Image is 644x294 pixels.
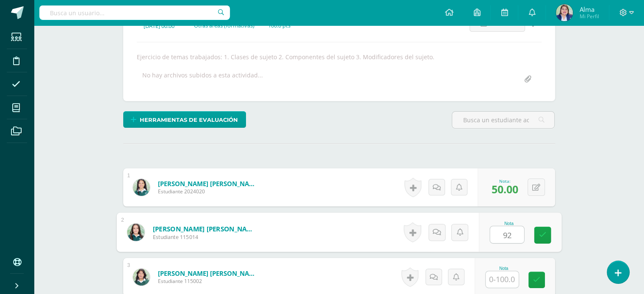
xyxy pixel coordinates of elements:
span: Alma [579,5,599,14]
span: Estudiante 2024020 [158,188,260,195]
input: 0-100.0 [486,271,519,288]
span: Mi Perfil [579,13,599,20]
div: Ejercicio de temas trabajados: 1. Clases de sujeto 2. Componentes del sujeto 3. Modificadores del... [133,53,545,61]
a: [PERSON_NAME] [PERSON_NAME] [158,269,260,278]
input: Busca un estudiante aquí... [452,112,554,128]
a: [PERSON_NAME] [PERSON_NAME] [158,179,260,188]
a: Herramientas de evaluación [123,111,246,128]
span: Estudiante 115014 [152,233,257,241]
img: 4ef993094213c5b03b2ee2ce6609450d.png [556,4,573,21]
span: Estudiante 115002 [158,278,260,285]
input: 0-100.0 [490,226,524,243]
img: 881e1af756ec811c0895067eb3863392.png [133,269,150,286]
img: 7533830a65007a9ba9768a73d7963f82.png [133,179,150,196]
div: No hay archivos subidos a esta actividad... [142,71,263,88]
img: cd3ffb3125deefca479a540aa7144015.png [127,223,144,241]
div: Nota [485,266,522,271]
div: Nota: [492,178,518,184]
input: Busca un usuario... [39,5,230,20]
div: Nota [489,221,528,225]
span: Herramientas de evaluación [140,112,238,128]
div: [DATE] 00:00 [144,22,180,30]
a: [PERSON_NAME] [PERSON_NAME] [152,224,257,233]
span: 50.00 [492,182,518,196]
